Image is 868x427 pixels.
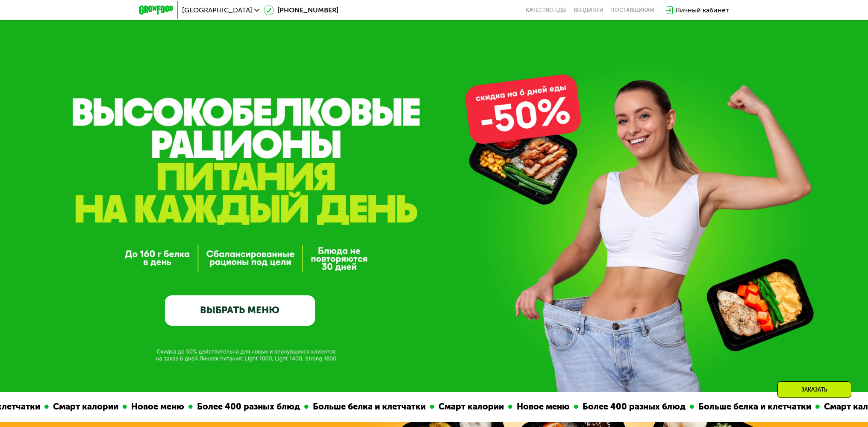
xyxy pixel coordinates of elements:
[48,400,122,413] div: Смарт калории
[433,400,507,413] div: Смарт калории
[512,400,573,413] div: Новое меню
[526,7,567,14] a: Качество еды
[610,7,654,14] div: поставщикам
[577,400,689,413] div: Более 400 разных блюд
[165,295,315,326] a: ВЫБРАТЬ МЕНЮ
[264,5,338,15] a: [PHONE_NUMBER]
[574,7,603,14] a: Вендинги
[777,381,851,398] div: Заказать
[675,5,729,15] div: Личный кабинет
[308,400,429,413] div: Больше белка и клетчатки
[182,7,252,14] span: [GEOGRAPHIC_DATA]
[126,400,188,413] div: Новое меню
[192,400,303,413] div: Более 400 разных блюд
[693,400,815,413] div: Больше белка и клетчатки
